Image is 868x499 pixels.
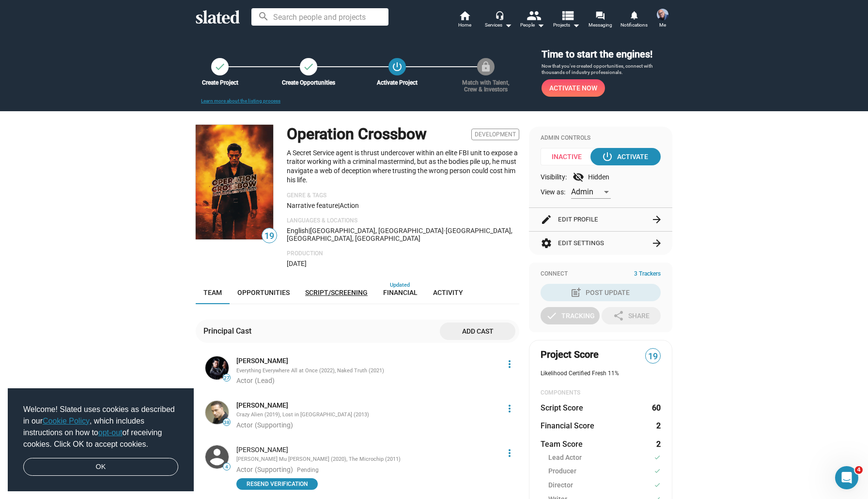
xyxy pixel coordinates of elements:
a: Home [448,10,481,31]
span: Messaging [589,19,612,31]
span: (Supporting) [255,466,293,473]
div: Crazy Alien (2019), Lost in [GEOGRAPHIC_DATA] (2013) [236,411,498,419]
div: Post Update [572,284,630,301]
mat-icon: check [546,310,558,322]
button: Post Update [541,284,661,301]
span: English [287,227,309,235]
span: 38 [223,420,230,426]
span: | [338,202,340,209]
mat-icon: headset_mic [495,11,504,19]
iframe: Intercom live chat [835,466,858,489]
mat-icon: people [527,8,541,22]
div: Activate Project [365,79,429,86]
img: Operation Crossbow [196,125,273,239]
mat-icon: more_vert [504,447,515,459]
mat-icon: edit [541,214,552,225]
div: Tracking [546,307,595,324]
div: Admin Controls [541,134,661,142]
mat-icon: more_vert [504,403,515,414]
mat-icon: home [459,10,470,21]
span: (Supporting) [255,421,293,429]
button: London WilliamsMe [651,7,674,32]
span: [GEOGRAPHIC_DATA], [GEOGRAPHIC_DATA], [GEOGRAPHIC_DATA] [287,227,512,242]
a: Activity [425,281,471,304]
span: Me [659,19,666,31]
mat-icon: check [303,61,314,73]
button: Add cast [440,323,515,340]
span: 19 [646,350,660,363]
p: Production [287,250,519,258]
mat-icon: power_settings_new [391,61,403,73]
mat-icon: notifications [629,10,638,19]
dd: 2 [651,439,661,449]
a: [PERSON_NAME] [236,356,288,366]
span: Team [203,289,222,296]
div: [PERSON_NAME] Mu [PERSON_NAME] (2020), The Microchip (2011) [236,456,498,463]
span: View as: [541,188,565,197]
a: Team [196,281,230,304]
span: Producer [548,467,576,477]
mat-icon: view_list [560,8,574,22]
span: Project Score [541,348,599,361]
span: Actor [236,466,253,473]
span: | [309,227,310,235]
a: Opportunities [230,281,297,304]
div: People [520,19,544,31]
dd: 2 [651,421,661,431]
button: Activate [590,148,661,165]
mat-icon: arrow_drop_down [502,19,514,31]
mat-icon: post_add [570,287,582,298]
span: (Lead) [255,377,275,384]
span: Lead Actor [548,453,582,463]
button: Tracking [541,307,600,324]
mat-icon: arrow_drop_down [535,19,546,31]
div: Everything Everywhere All at Once (2022), Naked Truth (2021) [236,367,498,375]
button: Edit Settings [541,232,661,255]
span: Opportunities [237,289,290,296]
button: Resend verification [236,478,318,490]
span: Home [458,19,471,31]
dd: 60 [651,403,661,413]
button: People [515,10,549,31]
img: London Williams [657,9,668,20]
div: Connect [541,270,661,278]
button: Projects [549,10,583,31]
a: Cookie Policy [43,417,90,425]
span: 4 [223,464,230,470]
span: Financial [383,289,418,296]
mat-icon: visibility_off [573,171,584,183]
mat-icon: arrow_drop_down [570,19,582,31]
a: Create Opportunities [300,58,317,75]
mat-icon: power_settings_new [602,151,613,162]
mat-icon: check [214,61,226,73]
button: Activate Now [542,79,605,97]
span: Development [471,129,519,140]
a: opt-out [98,428,123,437]
span: Inactive [541,148,599,165]
mat-icon: arrow_forward [651,214,663,225]
span: Activate Now [549,79,597,97]
a: dismiss cookie message [23,458,178,476]
span: · [444,227,446,235]
span: [DATE] [287,260,307,267]
div: Visibility: Hidden [541,171,661,183]
img: Peter Pham [205,356,229,380]
mat-icon: check [654,481,661,490]
span: 19 [262,230,277,243]
span: Script/Screening [305,289,368,296]
span: Resend verification [242,479,312,489]
span: Actor [236,421,253,429]
div: cookieconsent [8,388,194,492]
span: Action [340,202,359,209]
button: Activate Project [388,58,406,75]
div: Principal Cast [203,326,255,336]
div: Create Opportunities [277,79,341,86]
span: Pending [297,467,319,474]
p: Genre & Tags [287,192,519,200]
mat-icon: settings [541,237,552,249]
span: Admin [571,187,593,196]
span: Actor [236,377,253,384]
a: Notifications [617,10,651,31]
dt: Team Score [541,439,583,449]
p: Now that you’ve created opportunities, connect with thousands of industry professionals. [542,63,672,76]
